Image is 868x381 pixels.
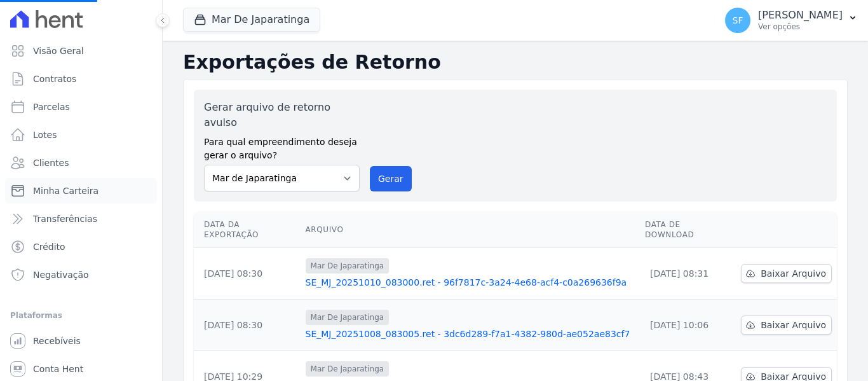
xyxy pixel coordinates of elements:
button: Mar De Japaratinga [183,8,320,32]
button: Gerar [370,166,412,191]
span: Conta Hent [33,363,83,375]
span: Negativação [33,268,89,281]
a: Recebíveis [5,328,157,354]
span: Mar De Japaratinga [306,310,390,325]
td: [DATE] 08:31 [640,248,736,300]
span: Contratos [33,73,76,85]
p: Ver opções [758,22,843,32]
a: Clientes [5,150,157,176]
span: Baixar Arquivo [761,319,826,331]
span: Lotes [33,128,57,141]
label: Para qual empreendimento deseja gerar o arquivo? [204,130,360,162]
a: Baixar Arquivo [741,315,832,335]
span: Minha Carteira [33,184,98,197]
button: SF [PERSON_NAME] Ver opções [715,3,868,38]
td: [DATE] 08:30 [194,300,301,351]
span: Transferências [33,212,97,225]
h2: Exportações de Retorno [183,51,848,74]
a: Negativação [5,262,157,287]
label: Gerar arquivo de retorno avulso [204,100,360,130]
span: Recebíveis [33,335,81,347]
td: [DATE] 08:30 [194,248,301,300]
a: SE_MJ_20251010_083000.ret - 96f7817c-3a24-4e68-acf4-c0a269636f9a [306,276,635,289]
a: Baixar Arquivo [741,264,832,283]
a: Visão Geral [5,38,157,64]
span: Clientes [33,156,69,169]
span: Visão Geral [33,45,84,57]
span: Baixar Arquivo [761,267,826,280]
a: Parcelas [5,94,157,120]
a: Contratos [5,66,157,92]
span: Crédito [33,240,65,253]
span: Mar De Japaratinga [306,258,390,274]
span: Mar De Japaratinga [306,361,390,377]
a: SE_MJ_20251008_083005.ret - 3dc6d289-f7a1-4382-980d-ae052ae83cf7 [306,328,635,340]
a: Crédito [5,234,157,260]
td: [DATE] 10:06 [640,300,736,351]
span: SF [733,16,743,25]
a: Transferências [5,206,157,232]
a: Minha Carteira [5,178,157,204]
div: Plataformas [10,308,152,323]
th: Data da Exportação [194,212,301,248]
span: Parcelas [33,100,70,113]
th: Data de Download [640,212,736,248]
th: Arquivo [301,212,640,248]
p: [PERSON_NAME] [758,9,843,22]
a: Lotes [5,122,157,148]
